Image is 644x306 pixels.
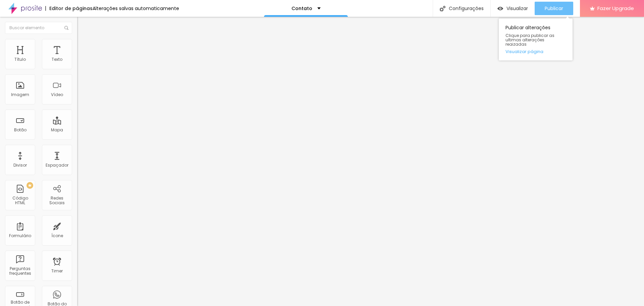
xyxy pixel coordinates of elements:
[51,92,63,97] div: Vídeo
[51,128,63,132] div: Mapa
[44,196,70,206] div: Redes Sociais
[11,92,29,97] div: Imagem
[440,6,445,11] img: Icone
[9,233,31,238] div: Formulário
[7,266,33,276] div: Perguntas frequentes
[545,6,563,11] span: Publicar
[52,57,62,62] div: Texto
[505,49,566,54] a: Visualizar página
[491,2,535,15] button: Visualizar
[291,6,312,11] p: Contato
[14,128,26,132] div: Botão
[45,6,93,11] div: Editor de páginas
[505,33,566,47] span: Clique para publicar as ultimas alterações reaizadas
[7,196,33,206] div: Código HTML
[535,2,573,15] button: Publicar
[499,18,573,60] div: Publicar alterações
[51,233,63,238] div: Ícone
[506,6,528,11] span: Visualizar
[51,269,63,273] div: Timer
[14,57,26,62] div: Título
[13,163,27,168] div: Divisor
[46,163,68,168] div: Espaçador
[597,5,634,11] span: Fazer Upgrade
[93,6,179,11] div: Alterações salvas automaticamente
[77,17,644,306] iframe: Editor
[5,22,72,34] input: Buscar elemento
[64,26,68,30] img: Icone
[497,6,503,11] img: view-1.svg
